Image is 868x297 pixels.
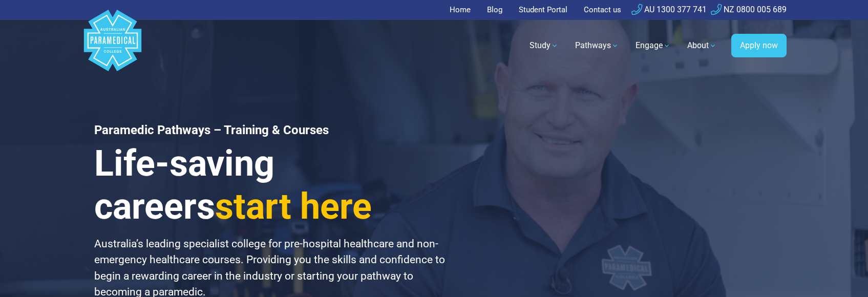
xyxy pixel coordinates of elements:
[629,31,677,60] a: Engage
[215,185,372,227] span: start here
[94,142,447,228] h3: Life-saving careers
[523,31,565,60] a: Study
[631,5,707,14] a: AU 1300 377 741
[569,31,625,60] a: Pathways
[94,123,447,138] h1: Paramedic Pathways – Training & Courses
[711,5,787,14] a: NZ 0800 005 689
[681,31,723,60] a: About
[731,34,787,57] a: Apply now
[82,20,143,72] a: Australian Paramedical College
